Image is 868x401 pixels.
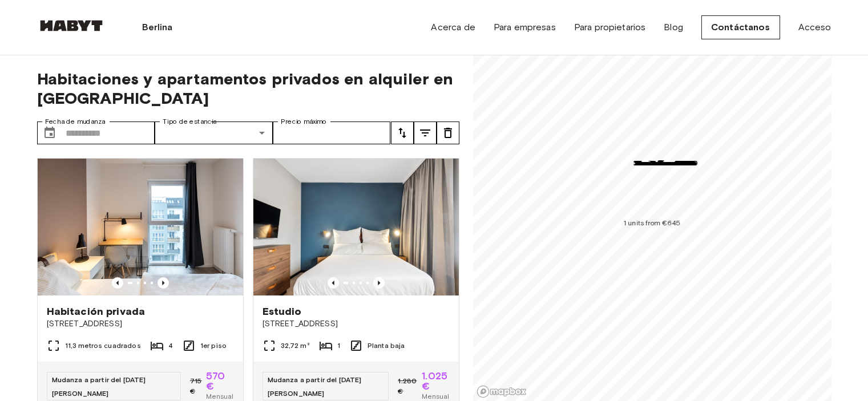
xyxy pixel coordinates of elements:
font: 1er piso [200,341,227,350]
button: melodía [437,121,459,144]
span: 2 units from €1025 [635,159,696,167]
span: 1 units from €495 [637,159,694,167]
font: Acerca de [431,22,475,33]
font: Contáctanos [711,22,770,33]
font: Fecha de mudanza [45,118,105,125]
a: Para empresas [494,21,556,34]
div: Map marker [624,217,681,229]
font: 570 € [206,370,224,392]
a: Contáctanos [701,15,780,39]
font: Mudanza a partir del [DATE][PERSON_NAME] [52,375,146,398]
button: Imagen anterior [328,277,339,289]
button: Elija fecha [38,121,61,144]
font: 11,3 [65,341,77,350]
a: Mapbox logo [477,385,527,398]
font: Estudio [263,305,302,318]
font: Habitación privada [47,305,146,318]
font: 715 € [190,376,201,395]
button: melodía [391,121,414,144]
font: Para empresas [494,22,556,33]
div: Map marker [633,157,698,169]
font: Mensual [206,392,233,400]
div: Map marker [636,157,693,169]
font: Planta baja [368,341,405,350]
a: Blog [664,21,683,34]
img: Imagen de marketing de la unidad DE-01-12-003-01Q [38,159,243,295]
a: Para propietarios [574,21,646,34]
span: 35 units from €580 [633,159,698,167]
span: 1 units from €1025 [635,159,695,167]
font: 1.025 € [422,370,447,392]
img: Imagen de marketing de la unidad DE-01-481-006-01 [253,159,459,295]
button: melodía [414,121,437,144]
font: Mensual [422,392,449,400]
font: Precio máximo [281,118,327,125]
div: Map marker [635,157,695,169]
font: [STREET_ADDRESS] [47,319,122,329]
span: 5 units from €1085 [634,159,697,167]
span: 1 units from €645 [624,218,681,227]
font: 32,72 [281,341,299,350]
font: Habitaciones y apartamentos privados en alquiler en [GEOGRAPHIC_DATA] [37,69,454,108]
font: Blog [664,22,683,33]
font: m² [300,341,309,350]
a: Acceso [798,21,831,34]
font: Para propietarios [574,22,646,33]
font: 4 [168,341,173,350]
font: Tipo de estancia [163,118,216,125]
font: Acceso [798,22,831,33]
button: Imagen anterior [112,277,123,289]
font: 1.280 € [398,376,417,395]
button: Imagen anterior [158,277,169,289]
font: Mudanza a partir del [DATE][PERSON_NAME] [268,375,362,398]
font: [STREET_ADDRESS] [263,319,338,329]
div: Map marker [635,157,696,169]
div: Map marker [634,157,697,169]
font: metros cuadrados [78,341,140,350]
div: Map marker [637,157,694,169]
button: Imagen anterior [373,277,385,289]
a: Acerca de [431,21,475,34]
font: 1 [337,341,340,350]
img: Habyt [37,20,106,31]
font: Berlina [142,22,173,33]
span: 1 units from €485 [636,159,693,167]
